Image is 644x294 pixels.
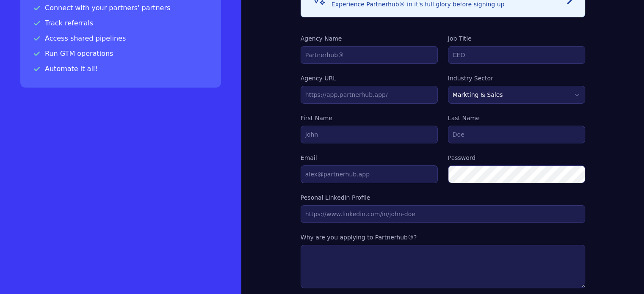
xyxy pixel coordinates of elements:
[34,3,207,13] p: Connect with your partners' partners
[301,86,438,104] input: https://app.partnerhub.app/
[34,33,207,44] p: Access shared pipelines
[301,114,438,122] label: First Name
[301,205,585,223] input: https://www.linkedin.com/in/john-doe
[448,74,585,82] label: Industry Sector
[448,46,585,64] input: CEO
[448,114,585,122] label: Last Name
[34,64,207,74] p: Automate it all!
[301,154,438,162] label: Email
[34,49,207,59] p: Run GTM operations
[301,46,438,64] input: Partnerhub®
[301,165,438,183] input: alex@partnerhub.app
[301,74,438,82] label: Agency URL
[301,193,585,202] label: Pesonal Linkedin Profile
[448,154,585,162] label: Password
[301,126,438,143] input: John
[301,34,438,43] label: Agency Name
[448,126,585,143] input: Doe
[34,18,207,28] p: Track referrals
[301,233,585,242] label: Why are you applying to Partnerhub®?
[448,34,585,43] label: Job Title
